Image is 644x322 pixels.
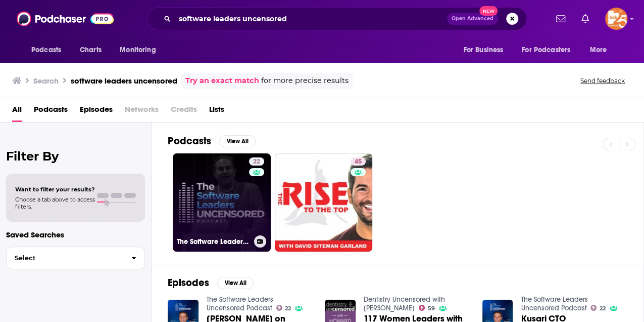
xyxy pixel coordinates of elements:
[583,41,620,60] button: open menu
[147,7,527,30] div: Search podcasts, credits, & more...
[351,157,366,166] a: 45
[605,8,627,30] span: Logged in as kerrifulks
[207,295,273,312] a: The Software Leaders Uncensored Podcast
[177,237,250,246] h3: The Software Leaders Uncensored Podcast
[120,43,156,57] span: Monitoring
[6,247,145,269] button: Select
[521,295,587,312] a: The Software Leaders Uncensored Podcast
[24,41,74,60] button: open menu
[447,13,498,25] button: Open AdvancedNew
[168,276,209,289] h2: Episodes
[185,75,259,87] a: Try an exact match
[364,295,445,312] a: Dentistry Uncensored with Howard Farran
[249,157,264,166] a: 22
[168,135,211,147] h2: Podcasts
[175,11,447,27] input: Search podcasts, credits, & more...
[605,8,627,30] button: Show profile menu
[275,153,373,252] a: 45
[522,43,570,57] span: For Podcasters
[419,305,435,311] a: 59
[590,305,606,311] a: 22
[261,75,349,87] span: for more precise results
[590,43,607,57] span: More
[479,6,498,16] span: New
[171,101,197,122] span: Credits
[552,10,569,27] a: Show notifications dropdown
[168,276,254,289] a: EpisodesView All
[276,305,291,311] a: 22
[173,153,271,252] a: 22The Software Leaders Uncensored Podcast
[456,41,516,60] button: open menu
[80,43,102,57] span: Charts
[113,41,169,60] button: open menu
[6,149,145,164] h2: Filter By
[31,43,61,57] span: Podcasts
[209,101,224,122] a: Lists
[7,255,123,261] span: Select
[355,157,362,167] span: 45
[452,16,493,21] span: Open Advanced
[463,43,503,57] span: For Business
[125,101,159,122] span: Networks
[168,135,256,147] a: PodcastsView All
[73,41,108,60] a: Charts
[34,101,68,122] a: Podcasts
[12,101,22,122] a: All
[600,306,606,311] span: 22
[428,306,435,311] span: 59
[80,101,113,122] a: Episodes
[6,230,145,239] p: Saved Searches
[71,76,177,86] h3: software leaders uncensored
[515,41,585,60] button: open menu
[15,186,95,193] span: Want to filter your results?
[33,76,59,86] h3: Search
[577,10,593,27] a: Show notifications dropdown
[253,157,260,167] span: 22
[17,9,114,28] img: Podchaser - Follow, Share and Rate Podcasts
[15,196,95,210] span: Choose a tab above to access filters.
[219,135,256,147] button: View All
[217,277,254,289] button: View All
[605,8,627,30] img: User Profile
[577,76,628,85] button: Send feedback
[285,306,291,311] span: 22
